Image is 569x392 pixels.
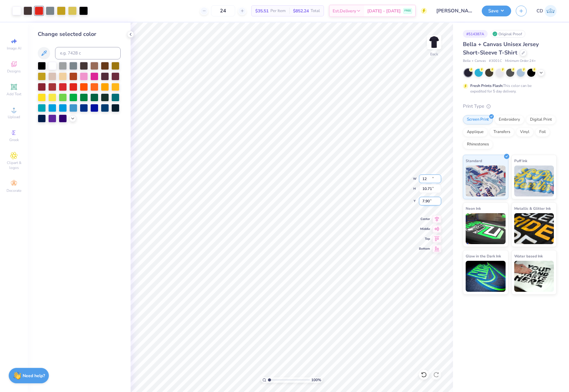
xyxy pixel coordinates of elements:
div: Screen Print [463,115,493,124]
span: Greek [9,137,19,142]
div: Foil [535,127,550,137]
div: Back [430,51,438,57]
div: # 514387A [463,30,488,38]
div: Vinyl [516,127,533,137]
div: Embroidery [495,115,524,124]
span: Metallic & Glitter Ink [514,205,551,212]
div: Transfers [489,127,514,137]
img: Back [428,36,440,48]
span: Bottom [419,247,430,251]
img: Metallic & Glitter Ink [514,213,554,244]
span: Middle [419,227,430,231]
span: Bella + Canvas Unisex Jersey Short-Sleeve T-Shirt [463,41,539,56]
div: Digital Print [526,115,556,124]
span: Designs [7,69,21,74]
span: $852.24 [293,8,309,14]
span: Center [419,217,430,221]
div: Original Proof [491,30,525,38]
span: Top [419,237,430,241]
a: CD [537,5,557,17]
span: Bella + Canvas [463,58,486,64]
img: Glow in the Dark Ink [466,261,506,292]
input: e.g. 7428 c [55,47,121,59]
input: – – [211,5,235,16]
span: Water based Ink [514,253,543,259]
span: [DATE] - [DATE] [367,8,401,14]
img: Water based Ink [514,261,554,292]
strong: Fresh Prints Flash: [470,83,503,88]
span: Est. Delivery [333,8,356,14]
span: Clipart & logos [3,160,25,170]
img: Standard [466,166,506,196]
span: $35.51 [255,8,269,14]
span: Puff Ink [514,157,527,164]
img: Neon Ink [466,213,506,244]
input: Untitled Design [432,5,477,17]
strong: Need help? [23,373,45,379]
span: Total [311,8,320,14]
span: Decorate [6,188,21,193]
span: Image AI [7,46,21,51]
div: This color can be expedited for 5 day delivery. [470,83,546,94]
span: Standard [466,157,482,164]
span: Per Item [270,8,286,14]
span: Upload [8,114,20,119]
div: Rhinestones [463,140,493,149]
span: Neon Ink [466,205,481,212]
span: 100 % [311,377,321,383]
img: Cedric Diasanta [545,5,557,17]
span: Glow in the Dark Ink [466,253,501,259]
button: Save [482,6,511,16]
div: Applique [463,127,488,137]
span: Minimum Order: 24 + [505,58,536,64]
span: Add Text [6,92,21,97]
span: CD [537,7,543,15]
span: FREE [404,9,411,13]
img: Puff Ink [514,166,554,196]
div: Print Type [463,103,557,110]
span: # 3001C [489,58,502,64]
div: Change selected color [38,30,121,38]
